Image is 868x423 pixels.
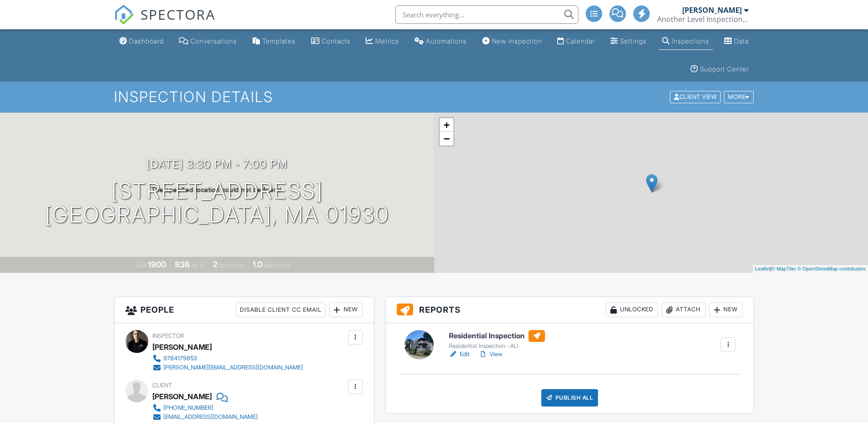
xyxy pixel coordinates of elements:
[249,33,299,50] a: Templates
[140,5,216,24] span: SPECTORA
[329,303,363,317] div: New
[114,12,216,32] a: SPECTORA
[152,363,303,372] a: [PERSON_NAME][EMAIL_ADDRESS][DOMAIN_NAME]
[479,350,502,359] a: View
[755,266,770,271] a: Leaflet
[152,403,258,412] a: [PHONE_NUMBER]
[163,355,197,362] div: 9784179853
[798,266,866,271] a: © OpenStreetMap contributors
[449,350,469,359] a: Edit
[662,303,706,317] div: Attach
[129,37,164,45] div: Dashboard
[152,390,212,403] div: [PERSON_NAME]
[375,37,399,45] div: Metrics
[152,412,258,422] a: [EMAIL_ADDRESS][DOMAIN_NAME]
[672,37,709,45] div: Inspections
[395,5,578,24] input: Search everything...
[114,89,755,105] h1: Inspection Details
[152,382,172,389] span: Client
[670,91,721,103] div: Client View
[566,37,595,45] div: Calendar
[449,342,545,350] div: Residential Inspection - ALI
[449,330,545,342] h6: Residential Inspection
[700,65,749,73] div: Support Center
[411,33,470,50] a: Automations (Advanced)
[152,340,212,354] div: [PERSON_NAME]
[152,354,303,363] a: 9784179853
[152,332,184,339] span: Inspector
[753,265,868,273] div: |
[45,179,389,228] h1: [STREET_ADDRESS] [GEOGRAPHIC_DATA], MA 01930
[136,262,146,269] span: Built
[620,37,647,45] div: Settings
[262,37,296,45] div: Templates
[724,91,754,103] div: More
[658,33,713,50] a: Inspections
[734,37,749,45] div: Data
[440,118,453,132] a: Zoom in
[606,303,658,317] div: Unlocked
[175,33,241,50] a: Conversations
[163,364,303,371] div: [PERSON_NAME][EMAIL_ADDRESS][DOMAIN_NAME]
[541,389,598,407] div: Publish All
[219,262,244,269] span: bedrooms
[771,266,796,271] a: © MapTiler
[114,5,134,25] img: The Best Home Inspection Software - Spectora
[449,330,545,350] a: Residential Inspection Residential Inspection - ALI
[163,413,258,421] div: [EMAIL_ADDRESS][DOMAIN_NAME]
[175,260,190,269] div: 836
[322,37,350,45] div: Contacts
[148,260,166,269] div: 1900
[709,303,743,317] div: New
[682,5,742,15] div: [PERSON_NAME]
[163,404,213,412] div: [PHONE_NUMBER]
[362,33,403,50] a: Metrics
[721,33,752,50] a: Data
[386,297,754,323] h3: Reports
[114,297,374,323] h3: People
[191,262,204,269] span: sq. ft.
[264,262,290,269] span: bathrooms
[607,33,650,50] a: Settings
[492,37,542,45] div: New Inspection
[190,37,237,45] div: Conversations
[479,33,546,50] a: New Inspection
[253,260,263,269] div: 1.0
[440,132,453,146] a: Zoom out
[307,33,354,50] a: Contacts
[146,158,287,170] h3: [DATE] 3:30 pm - 7:00 pm
[687,61,753,78] a: Support Center
[236,303,326,317] div: Disable Client CC Email
[669,93,723,100] a: Client View
[426,37,467,45] div: Automations
[554,33,598,50] a: Calendar
[657,15,749,24] div: Another Level Inspections LLC
[213,260,217,269] div: 2
[116,33,167,50] a: Dashboard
